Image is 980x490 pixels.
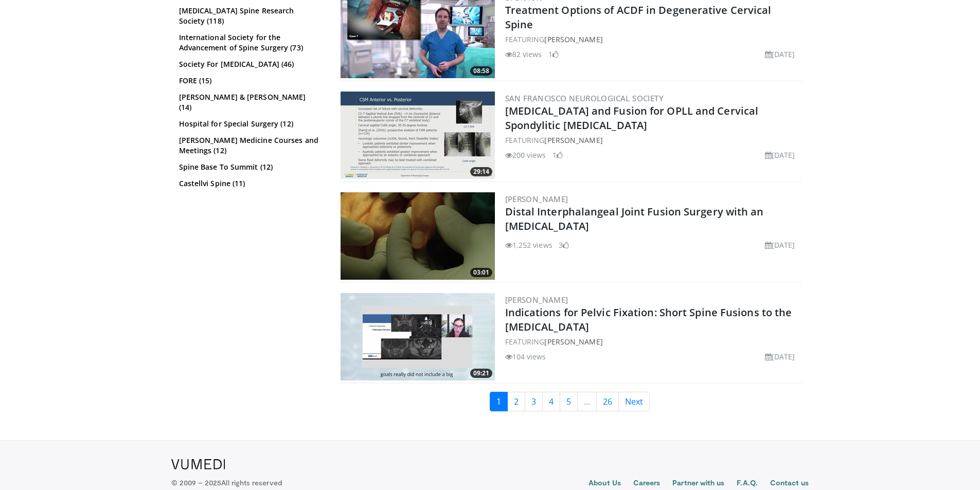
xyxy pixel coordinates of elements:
a: [PERSON_NAME] Medicine Courses and Meetings (12) [179,135,320,156]
a: Treatment Options of ACDF in Degenerative Cervical Spine [505,3,772,31]
div: FEATURING [505,34,799,45]
a: Castellvi Spine (11) [179,178,320,189]
a: Hospital for Special Surgery (12) [179,119,320,129]
a: [PERSON_NAME] & [PERSON_NAME] (14) [179,92,320,113]
a: 5 [560,392,578,411]
li: 1 [548,49,559,60]
img: VuMedi Logo [171,459,225,469]
a: [PERSON_NAME] [544,135,602,145]
li: 104 views [505,351,546,362]
li: 3 [559,240,569,250]
a: [PERSON_NAME] [544,337,602,347]
a: [PERSON_NAME] [505,194,568,204]
a: International Society for the Advancement of Spine Surgery (73) [179,32,320,53]
span: 29:14 [470,167,492,176]
li: 1 [553,150,563,160]
li: 1,252 views [505,240,553,250]
a: Next [618,392,650,411]
a: Society For [MEDICAL_DATA] (46) [179,59,320,69]
a: Distal Interphalangeal Joint Fusion Surgery with an [MEDICAL_DATA] [505,205,764,233]
a: Contact us [770,478,809,490]
p: © 2009 – 2025 [171,478,282,488]
a: 1 [490,392,508,411]
a: FORE (15) [179,76,320,86]
div: FEATURING [505,336,799,347]
span: 08:58 [470,66,492,76]
span: All rights reserved [221,478,281,487]
a: 26 [596,392,619,411]
img: 5f8033f3-e44b-4c1a-b2bf-a34df30acf70.300x170_q85_crop-smart_upscale.jpg [341,92,495,179]
a: [MEDICAL_DATA] and Fusion for OPLL and Cervical Spondylitic [MEDICAL_DATA] [505,104,759,132]
li: [DATE] [765,49,795,60]
a: Indications for Pelvic Fixation: Short Spine Fusions to the [MEDICAL_DATA] [505,305,792,334]
a: 09:21 [341,293,495,380]
a: Partner with us [672,478,724,490]
li: [DATE] [765,150,795,160]
img: 38e5e060-9955-47af-9828-f09353eaf47e.300x170_q85_crop-smart_upscale.jpg [341,192,495,280]
a: Careers [633,478,661,490]
a: 29:14 [341,92,495,179]
a: 03:01 [341,192,495,280]
a: Spine Base To Summit (12) [179,162,320,172]
a: 3 [525,392,543,411]
a: [MEDICAL_DATA] Spine Research Society (118) [179,6,320,26]
li: 200 views [505,150,546,160]
a: F.A.Q. [737,478,757,490]
a: About Us [589,478,621,490]
a: [PERSON_NAME] [505,295,568,305]
nav: Search results pages [338,392,801,411]
img: 34813751-42cd-4aef-ac3d-be08d0308bd4.300x170_q85_crop-smart_upscale.jpg [341,293,495,380]
li: [DATE] [765,240,795,250]
span: 03:01 [470,268,492,277]
a: [PERSON_NAME] [544,34,602,44]
li: [DATE] [765,351,795,362]
li: 82 views [505,49,542,60]
a: 4 [542,392,560,411]
a: 2 [507,392,525,411]
div: FEATURING [505,135,799,146]
a: San Francisco Neurological Society [505,93,664,103]
span: 09:21 [470,369,492,378]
